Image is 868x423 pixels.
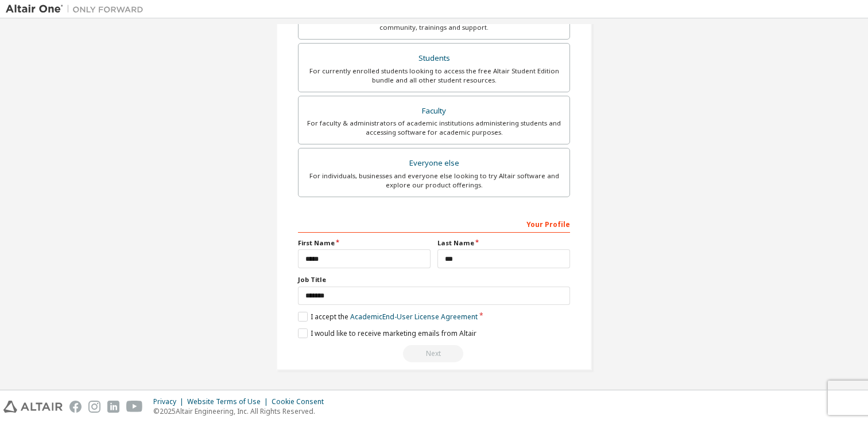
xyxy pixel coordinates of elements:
div: For individuals, businesses and everyone else looking to try Altair software and explore our prod... [305,171,563,190]
img: facebook.svg [69,401,82,413]
label: I accept the [298,312,478,322]
img: instagram.svg [88,401,100,413]
div: Website Terms of Use [187,397,272,406]
div: For faculty & administrators of academic institutions administering students and accessing softwa... [305,119,563,137]
a: Academic End-User License Agreement [350,312,478,322]
img: youtube.svg [126,401,143,413]
p: © 2025 Altair Engineering, Inc. All Rights Reserved. [153,406,331,416]
div: Read and acccept EULA to continue [298,345,570,362]
div: Your Profile [298,214,570,233]
div: For currently enrolled students looking to access the free Altair Student Edition bundle and all ... [305,66,563,85]
label: Job Title [298,275,570,284]
div: Students [305,50,563,66]
label: First Name [298,238,431,248]
div: Privacy [153,397,187,406]
img: linkedin.svg [107,401,119,413]
div: Faculty [305,103,563,119]
img: Altair One [6,3,149,15]
div: Everyone else [305,155,563,171]
div: Cookie Consent [272,397,331,406]
label: Last Name [437,238,570,248]
img: altair_logo.svg [3,401,63,413]
label: I would like to receive marketing emails from Altair [298,328,476,338]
